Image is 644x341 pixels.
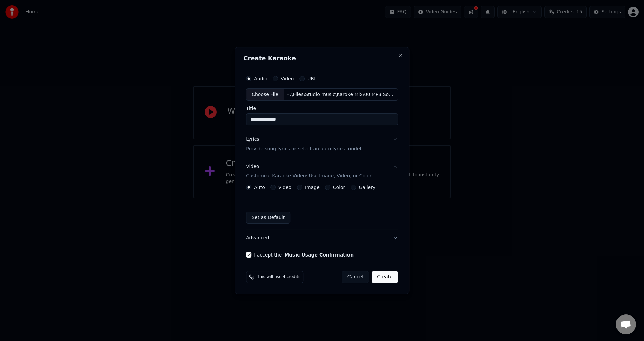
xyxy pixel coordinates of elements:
div: Choose File [246,89,284,101]
h2: Create Karaoke [243,55,401,61]
button: I accept the [284,252,354,257]
p: Customize Karaoke Video: Use Image, Video, or Color [246,173,371,179]
label: Title [246,106,398,111]
button: Advanced [246,229,398,247]
label: Image [305,185,320,190]
div: H:\Files\Studio music\Karoke Mix\00 MP3 Songs\Keralam Keralam\Keralam Keralam.mp3 [284,91,398,98]
label: I accept the [254,252,354,257]
div: Video [246,164,371,180]
label: Color [333,185,345,190]
label: URL [307,76,317,81]
label: Auto [254,185,265,190]
div: VideoCustomize Karaoke Video: Use Image, Video, or Color [246,185,398,229]
button: Set as Default [246,212,290,224]
label: Gallery [359,185,375,190]
button: LyricsProvide song lyrics or select an auto lyrics model [246,131,398,158]
span: This will use 4 credits [257,274,300,280]
p: Provide song lyrics or select an auto lyrics model [246,146,361,153]
label: Audio [254,76,267,81]
button: Create [372,271,398,283]
button: VideoCustomize Karaoke Video: Use Image, Video, or Color [246,158,398,185]
label: Video [278,185,291,190]
label: Video [281,76,294,81]
div: Lyrics [246,136,259,143]
button: Cancel [342,271,369,283]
